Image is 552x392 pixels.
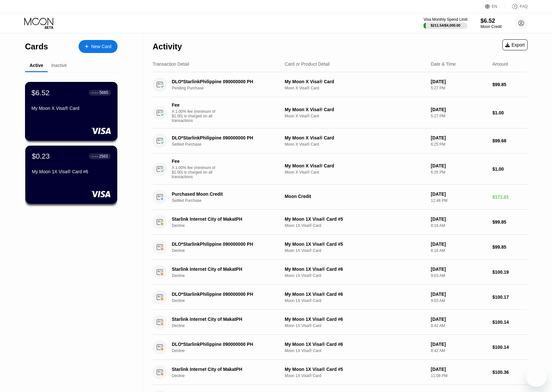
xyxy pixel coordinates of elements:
[32,169,111,174] div: My Moon 1X Visa® Card #6
[285,142,426,147] div: Moon X Visa® Card
[431,23,460,27] div: $211.54 / $4,000.00
[285,114,426,118] div: Moon X Visa® Card
[172,348,286,353] div: Decline
[172,142,286,147] div: Settled Purchase
[505,42,525,47] div: Export
[285,292,426,297] div: My Moon 1X Visa® Card #6
[520,4,528,9] div: FAQ
[431,292,487,297] div: [DATE]
[91,44,111,49] div: New Card
[535,365,548,371] iframe: Number of unread messages
[172,109,220,123] div: A 1.00% fee (minimum of $1.00) is charged on all transactions
[431,267,487,272] div: [DATE]
[431,114,487,118] div: 5:27 PM
[172,267,278,272] div: Starlink Internet City of MakatPH
[285,242,426,247] div: My Moon 1X Visa® Card #5
[285,135,426,140] div: My Moon X Visa® Card
[285,163,426,168] div: My Moon X Visa® Card
[431,367,487,372] div: [DATE]
[172,342,278,347] div: DLO*StarlinkPhilippine 090000000 PH
[172,273,286,278] div: Decline
[172,191,278,197] div: Purchased Moon Credit
[431,348,487,353] div: 8:42 AM
[485,3,505,10] div: EN
[505,3,528,10] div: FAQ
[431,61,456,67] div: Date & Time
[285,298,426,303] div: Moon 1X Visa® Card
[153,128,528,153] div: DLO*StarlinkPhilippine 090000000 PHSettled PurchaseMy Moon X Visa® CardMoon X Visa® Card[DATE]6:2...
[431,298,487,303] div: 9:03 AM
[172,248,286,253] div: Decline
[423,17,467,22] div: Visa Monthly Spend Limit
[285,317,426,322] div: My Moon 1X Visa® Card #6
[492,4,497,9] div: EN
[431,242,487,247] div: [DATE]
[285,170,426,175] div: Moon X Visa® Card
[423,17,467,29] div: Visa Monthly Spend Limit$211.54/$4,000.00
[285,107,426,112] div: My Moon X Visa® Card
[172,159,217,164] div: Fee
[172,242,278,247] div: DLO*StarlinkPhilippine 090000000 PH
[502,39,528,50] div: Export
[153,235,528,260] div: DLO*StarlinkPhilippine 090000000 PHDeclineMy Moon 1X Visa® Card #5Moon 1X Visa® Card[DATE]8:16 AM...
[285,342,426,347] div: My Moon 1X Visa® Card #6
[431,163,487,168] div: [DATE]
[31,106,111,111] div: My Moon X Visa® Card
[431,342,487,347] div: [DATE]
[526,366,547,387] iframe: Button to launch messaging window, 1 unread message
[172,86,286,90] div: Pending Purchase
[285,267,426,272] div: My Moon 1X Visa® Card #6
[172,216,278,222] div: Starlink Internet City of MakatPH
[51,63,67,68] div: Inactive
[431,273,487,278] div: 9:03 AM
[492,110,528,115] div: $1.00
[285,79,426,84] div: My Moon X Visa® Card
[32,152,50,161] div: $0.23
[30,63,43,68] div: Active
[285,194,426,199] div: Moon Credit
[492,138,528,143] div: $99.68
[153,153,528,185] div: FeeA 1.00% fee (minimum of $1.00) is charged on all transactionsMy Moon X Visa® CardMoon X Visa® ...
[285,86,426,90] div: Moon X Visa® Card
[492,320,528,325] div: $100.14
[172,135,278,140] div: DLO*StarlinkPhilippine 090000000 PH
[25,146,117,204] div: $0.23● ● ● ●2563My Moon 1X Visa® Card #6
[492,244,528,250] div: $99.85
[25,82,117,140] div: $6.52● ● ● ●5665My Moon X Visa® Card
[431,323,487,328] div: 8:42 AM
[153,210,528,235] div: Starlink Internet City of MakatPHDeclineMy Moon 1X Visa® Card #5Moon 1X Visa® Card[DATE]8:16 AM$9...
[481,18,502,29] div: $6.52Moon Credit
[172,79,278,84] div: DLO*StarlinkPhilippine 090000000 PH
[431,107,487,112] div: [DATE]
[285,223,426,228] div: Moon 1X Visa® Card
[172,373,286,378] div: Decline
[492,61,508,67] div: Amount
[172,323,286,328] div: Decline
[92,155,98,157] div: ● ● ● ●
[172,298,286,303] div: Decline
[172,223,286,228] div: Decline
[153,285,528,310] div: DLO*StarlinkPhilippine 090000000 PHDeclineMy Moon 1X Visa® Card #6Moon 1X Visa® Card[DATE]9:03 AM...
[285,248,426,253] div: Moon 1X Visa® Card
[99,154,108,159] div: 2563
[431,248,487,253] div: 8:16 AM
[431,170,487,175] div: 6:25 PM
[492,82,528,87] div: $99.85
[431,135,487,140] div: [DATE]
[431,317,487,322] div: [DATE]
[285,61,330,67] div: Card or Product Detail
[153,335,528,360] div: DLO*StarlinkPhilippine 090000000 PHDeclineMy Moon 1X Visa® Card #6Moon 1X Visa® Card[DATE]8:42 AM...
[172,367,278,372] div: Starlink Internet City of MakatPH
[492,345,528,350] div: $100.14
[492,269,528,275] div: $100.19
[431,142,487,147] div: 6:25 PM
[285,273,426,278] div: Moon 1X Visa® Card
[285,348,426,353] div: Moon 1X Visa® Card
[153,72,528,97] div: DLO*StarlinkPhilippine 090000000 PHPending PurchaseMy Moon X Visa® CardMoon X Visa® Card[DATE]5:2...
[172,165,220,179] div: A 1.00% fee (minimum of $1.00) is charged on all transactions
[25,42,48,51] div: Cards
[285,323,426,328] div: Moon 1X Visa® Card
[172,102,217,108] div: Fee
[431,79,487,84] div: [DATE]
